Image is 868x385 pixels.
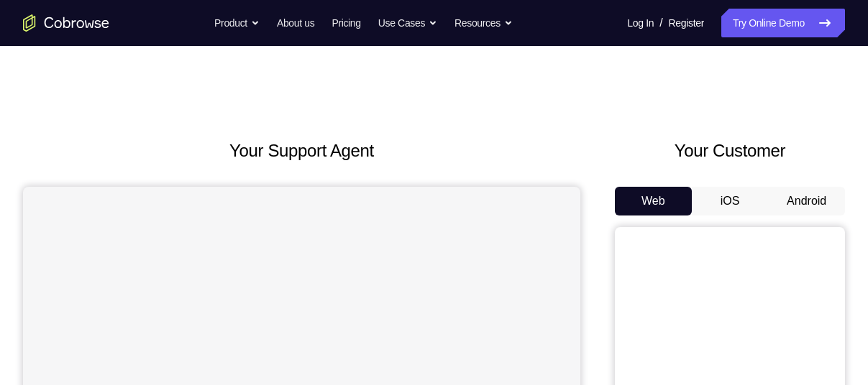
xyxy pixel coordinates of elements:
[615,187,692,215] button: Web
[627,9,654,37] a: Log In
[669,9,704,37] a: Register
[768,187,845,215] button: Android
[332,9,360,37] a: Pricing
[277,9,314,37] a: About us
[692,187,769,215] button: iOS
[615,138,845,164] h2: Your Customer
[378,9,437,37] button: Use Cases
[721,9,845,37] a: Try Online Demo
[454,9,513,37] button: Resources
[23,14,109,32] a: Go to the home page
[214,9,260,37] button: Product
[659,14,662,32] span: /
[23,138,580,164] h2: Your Support Agent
